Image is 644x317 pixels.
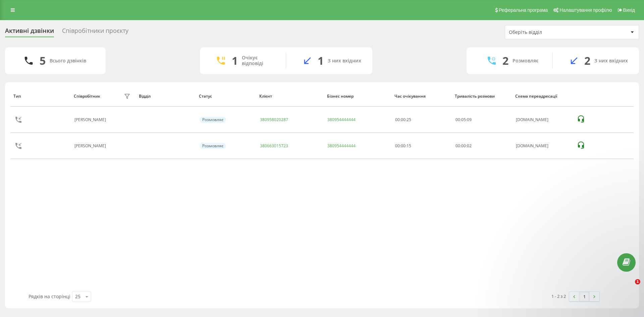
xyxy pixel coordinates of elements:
div: Активні дзвінки [5,27,54,38]
div: 5 [40,54,46,67]
div: [DOMAIN_NAME] [516,144,570,148]
div: 00:00:25 [395,117,448,122]
a: 380954444444 [327,117,356,122]
span: 09 [467,117,472,122]
div: : : [455,117,472,122]
a: 380954444444 [327,143,356,149]
div: Розмовляє [200,143,226,149]
span: 05 [461,117,466,122]
div: Час очікування [394,94,448,99]
div: : : [455,144,472,148]
div: 00:00:15 [395,144,448,148]
div: [PERSON_NAME] [74,144,108,148]
span: Реферальна програма [499,7,548,13]
div: Розмовляє [200,117,226,123]
div: Очікує відповіді [242,55,276,66]
a: 380663015723 [260,143,288,149]
div: Співробітник [74,94,100,99]
a: 380958020287 [260,117,288,122]
div: Всього дзвінків [50,58,86,64]
div: Схема переадресації [515,94,570,99]
span: Рядків на сторінці [29,293,70,300]
div: З них вхідних [594,58,628,64]
div: 2 [584,54,590,67]
div: Тип [13,94,67,99]
span: 00 [455,143,460,149]
div: Розмовляє [513,58,538,64]
span: Вихід [623,7,635,13]
div: З них вхідних [328,58,361,64]
div: Тривалість розмови [455,94,509,99]
div: Відділ [139,94,193,99]
div: 25 [75,293,80,300]
span: 00 [461,143,466,149]
div: [PERSON_NAME] [74,117,108,122]
div: [DOMAIN_NAME] [516,117,570,122]
div: Бізнес номер [327,94,388,99]
div: Статус [199,94,253,99]
div: Оберіть відділ [509,30,589,35]
div: Клієнт [259,94,321,99]
span: 02 [467,143,472,149]
div: 1 [232,54,238,67]
div: Співробітники проєкту [62,27,128,38]
span: Налаштування профілю [559,7,612,13]
span: 00 [455,117,460,122]
div: 2 [502,54,508,67]
span: 1 [635,279,640,284]
iframe: Intercom live chat [621,279,637,295]
div: 1 [318,54,324,67]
